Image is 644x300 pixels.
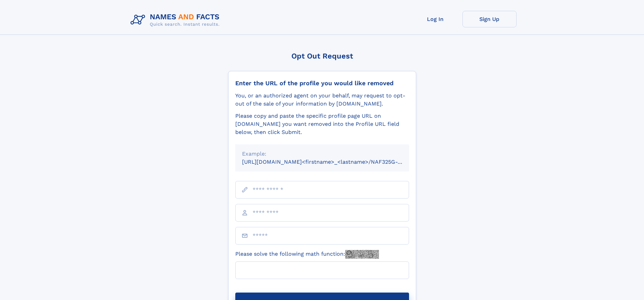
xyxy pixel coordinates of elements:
[235,112,409,136] div: Please copy and paste the specific profile page URL on [DOMAIN_NAME] you want removed into the Pr...
[242,159,422,165] small: [URL][DOMAIN_NAME]<firstname>_<lastname>/NAF325G-xxxxxxxx
[235,92,409,108] div: You, or an authorized agent on your behalf, may request to opt-out of the sale of your informatio...
[242,150,402,158] div: Example:
[128,11,225,29] img: Logo Names and Facts
[462,11,517,27] a: Sign Up
[408,11,462,27] a: Log In
[235,250,379,259] label: Please solve the following math function:
[228,52,416,60] div: Opt Out Request
[235,79,409,87] div: Enter the URL of the profile you would like removed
